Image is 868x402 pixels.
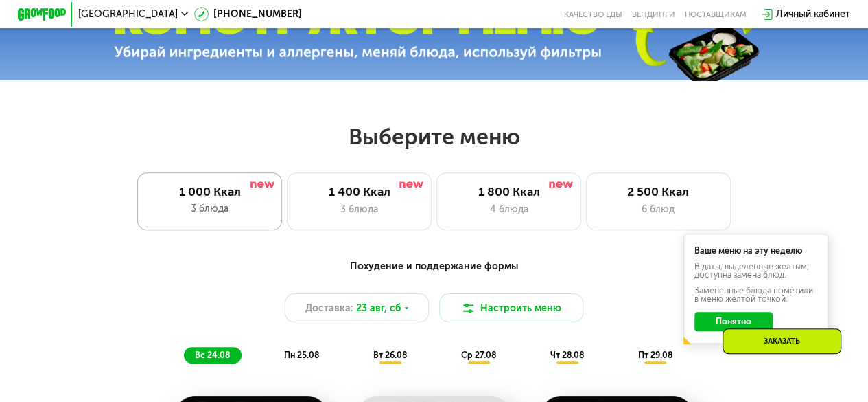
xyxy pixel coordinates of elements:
div: 6 блюд [598,202,718,216]
div: Похудение и поддержание формы [77,259,790,274]
div: 3 блюда [300,202,419,216]
a: [PHONE_NUMBER] [194,7,302,21]
div: В даты, выделенные желтым, доступна замена блюд. [694,263,817,280]
span: Доставка: [305,301,353,315]
div: Заказать [723,328,841,354]
span: ср 27.08 [461,350,496,360]
h2: Выберите меню [38,123,830,150]
span: пт 29.08 [637,350,672,360]
div: 1 800 Ккал [449,185,569,199]
button: Настроить меню [439,293,584,322]
span: пн 25.08 [284,350,319,360]
div: поставщикам [685,10,747,19]
div: 3 блюда [150,201,270,216]
div: 4 блюда [449,202,569,216]
div: 1 000 Ккал [150,185,270,199]
span: вс 24.08 [195,350,230,360]
span: 23 авг, сб [356,301,401,315]
div: Личный кабинет [776,7,850,21]
div: 2 500 Ккал [598,185,718,199]
div: Ваше меню на эту неделю [694,247,817,255]
button: Понятно [694,312,772,331]
div: 1 400 Ккал [300,185,419,199]
a: Качество еды [564,10,622,19]
span: чт 28.08 [550,350,583,360]
span: [GEOGRAPHIC_DATA] [78,10,178,19]
a: Вендинги [632,10,675,19]
span: вт 26.08 [373,350,407,360]
div: Заменённые блюда пометили в меню жёлтой точкой. [694,287,817,304]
